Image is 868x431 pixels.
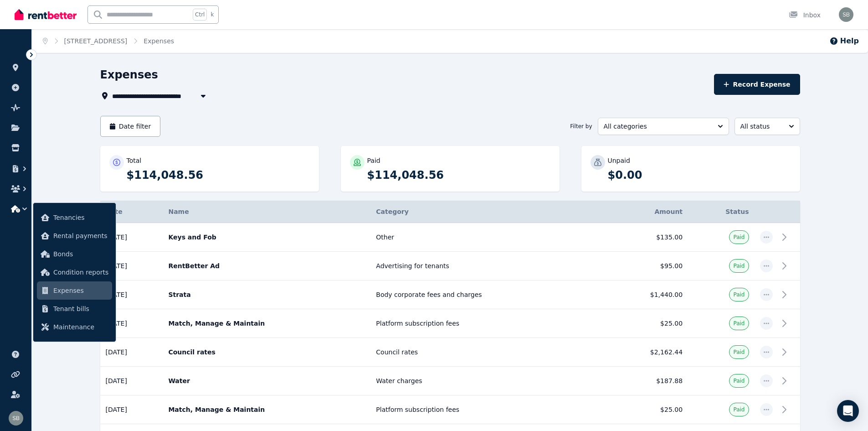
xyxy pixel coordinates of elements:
span: Tenant bills [53,303,108,314]
td: Advertising for tenants [370,252,596,280]
img: RentBetter [15,8,77,21]
button: Date filter [100,116,161,137]
span: Paid [733,262,745,270]
nav: Breadcrumb [32,29,185,53]
td: $2,162.44 [596,338,688,367]
td: Other [370,223,596,252]
span: Tenancies [53,212,108,223]
td: $187.88 [596,367,688,395]
a: Tenant bills [37,300,112,318]
p: $114,048.56 [127,168,310,182]
span: Paid [733,234,745,241]
a: Tenancies [37,208,112,227]
img: Slav Brajnik [9,411,23,426]
p: $0.00 [608,168,791,182]
h1: Expenses [100,68,158,82]
a: Condition reports [37,263,112,281]
p: Unpaid [608,156,630,165]
div: Open Intercom Messenger [837,400,859,422]
td: Platform subscription fees [370,309,596,338]
td: [DATE] [100,280,163,309]
th: Date [100,201,163,223]
p: RentBetter Ad [168,261,365,270]
td: $1,440.00 [596,280,688,309]
td: [DATE] [100,395,163,424]
td: $25.00 [596,309,688,338]
td: Body corporate fees and charges [370,280,596,309]
a: Bonds [37,245,112,263]
div: Inbox [789,10,821,20]
td: [DATE] [100,367,163,395]
p: Match, Manage & Maintain [168,319,365,328]
a: Rental payments [37,227,112,245]
span: k [211,11,214,18]
span: Rental payments [53,230,108,241]
th: Status [688,201,754,223]
span: All status [740,122,781,131]
span: Filter by [570,123,592,130]
p: Paid [367,156,380,165]
td: $95.00 [596,252,688,280]
span: Paid [733,377,745,384]
img: Slav Brajnik [839,7,853,22]
span: Paid [733,348,745,356]
a: Expenses [144,37,174,45]
a: Expenses [37,281,112,300]
span: Paid [733,406,745,413]
span: Condition reports [53,267,108,278]
span: All categories [604,122,710,131]
th: Category [370,201,596,223]
p: $114,048.56 [367,168,550,182]
p: Match, Manage & Maintain [168,405,365,414]
span: Bonds [53,249,108,260]
button: Record Expense [714,74,800,95]
a: Maintenance [37,318,112,336]
button: All categories [598,118,729,135]
span: Expenses [53,285,108,296]
td: [DATE] [100,223,163,252]
td: [DATE] [100,309,163,338]
p: Total [127,156,142,165]
td: Water charges [370,367,596,395]
span: Paid [733,291,745,298]
button: All status [734,118,800,135]
td: Council rates [370,338,596,367]
button: Help [829,36,859,47]
span: Ctrl [193,9,207,21]
p: Council rates [168,348,365,357]
a: [STREET_ADDRESS] [64,37,128,45]
th: Name [163,201,370,223]
th: Amount [596,201,688,223]
p: Water [168,376,365,385]
td: [DATE] [100,252,163,280]
td: Platform subscription fees [370,395,596,424]
p: Keys and Fob [168,233,365,242]
p: Strata [168,290,365,299]
td: $135.00 [596,223,688,252]
td: [DATE] [100,338,163,367]
td: $25.00 [596,395,688,424]
span: Paid [733,320,745,327]
span: Maintenance [53,322,108,332]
